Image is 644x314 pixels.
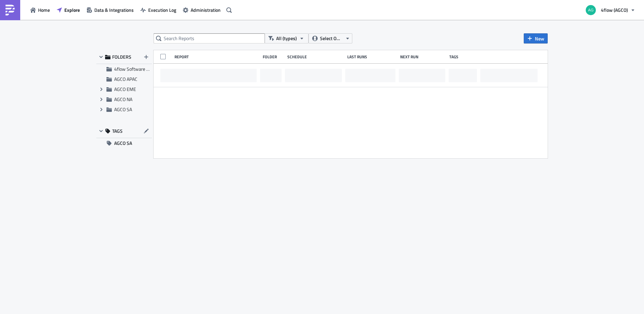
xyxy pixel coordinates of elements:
[347,54,397,59] div: Last Runs
[174,54,259,59] div: Report
[38,6,50,13] span: Home
[148,6,176,13] span: Execution Log
[114,96,132,103] span: AGCO NA
[263,54,284,59] div: Folder
[191,6,221,13] span: Administration
[64,6,80,13] span: Explore
[535,35,544,42] span: New
[96,138,152,148] button: AGCO SA
[585,4,597,16] img: Avatar
[112,128,123,134] span: TAGS
[601,6,628,13] span: 4flow (AGCO)
[400,54,446,59] div: Next Run
[114,75,137,83] span: AGCO APAC
[94,6,134,13] span: Data & Integrations
[180,5,224,15] button: Administration
[137,5,180,15] button: Execution Log
[53,5,83,15] button: Explore
[449,54,478,59] div: Tags
[114,106,132,113] span: AGCO SA
[5,5,15,15] img: PushMetrics
[320,35,343,42] span: Select Owner
[112,54,131,60] span: FOLDERS
[114,65,156,72] span: 4flow Software KAM
[524,33,548,43] button: New
[114,138,132,148] span: AGCO SA
[582,3,639,18] button: 4flow (AGCO)
[265,33,309,43] button: All (types)
[114,86,136,93] span: AGCO EME
[276,35,297,42] span: All (types)
[154,33,265,43] input: Search Reports
[309,33,352,43] button: Select Owner
[83,5,137,15] button: Data & Integrations
[287,54,344,59] div: Schedule
[27,5,53,15] button: Home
